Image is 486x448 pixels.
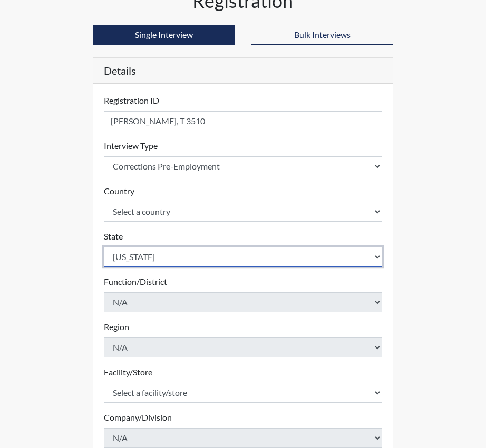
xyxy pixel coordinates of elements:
button: Single Interview [93,25,235,45]
label: Registration ID [104,94,159,107]
label: Country [104,185,134,197]
h5: Details [93,58,393,84]
label: State [104,230,123,243]
label: Function/District [104,275,167,288]
label: Interview Type [104,140,158,152]
button: Bulk Interviews [251,25,393,45]
label: Facility/Store [104,366,152,379]
label: Region [104,321,129,333]
label: Company/Division [104,411,172,424]
input: Insert a Registration ID, which needs to be a unique alphanumeric value for each interviewee [104,111,382,131]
